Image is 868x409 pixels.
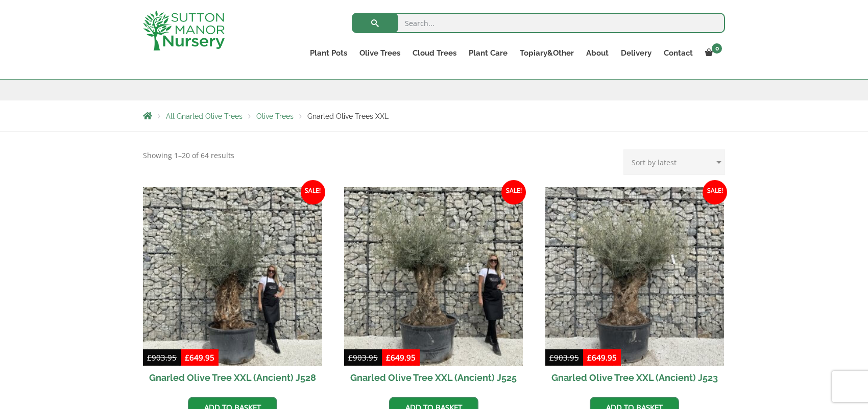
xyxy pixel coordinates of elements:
span: £ [185,352,189,363]
a: Sale! Gnarled Olive Tree XXL (Ancient) J523 [545,187,725,389]
img: Gnarled Olive Tree XXL (Ancient) J525 [344,187,523,366]
a: Plant Care [463,46,514,60]
span: £ [549,352,554,363]
input: Search... [352,13,725,33]
a: Contact [658,46,699,60]
a: Plant Pots [304,46,353,60]
select: Shop order [623,149,725,175]
span: £ [386,352,391,363]
a: About [580,46,615,60]
a: Sale! Gnarled Olive Tree XXL (Ancient) J525 [344,187,523,389]
h2: Gnarled Olive Tree XXL (Ancient) J523 [545,366,725,389]
bdi: 649.95 [185,352,214,363]
bdi: 903.95 [348,352,378,363]
span: Sale! [301,180,325,205]
img: Gnarled Olive Tree XXL (Ancient) J528 [143,187,322,366]
span: £ [147,352,152,363]
span: £ [348,352,353,363]
span: Gnarled Olive Trees XXL [307,112,389,120]
a: Sale! Gnarled Olive Tree XXL (Ancient) J528 [143,187,322,389]
bdi: 649.95 [386,352,416,363]
bdi: 903.95 [549,352,579,363]
h2: Gnarled Olive Tree XXL (Ancient) J525 [344,366,523,389]
img: logo [143,10,225,50]
nav: Breadcrumbs [143,112,725,120]
a: Delivery [615,46,658,60]
span: 0 [712,43,722,54]
bdi: 649.95 [587,352,617,363]
a: All Gnarled Olive Trees [166,112,243,120]
a: 0 [699,46,725,60]
span: Sale! [501,180,526,205]
span: Sale! [703,180,727,205]
h2: Gnarled Olive Tree XXL (Ancient) J528 [143,366,322,389]
a: Olive Trees [353,46,406,60]
img: Gnarled Olive Tree XXL (Ancient) J523 [545,187,725,366]
a: Olive Trees [256,112,294,120]
a: Cloud Trees [406,46,463,60]
span: £ [587,352,592,363]
bdi: 903.95 [147,352,177,363]
a: Topiary&Other [514,46,580,60]
p: Showing 1–20 of 64 results [143,149,234,162]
